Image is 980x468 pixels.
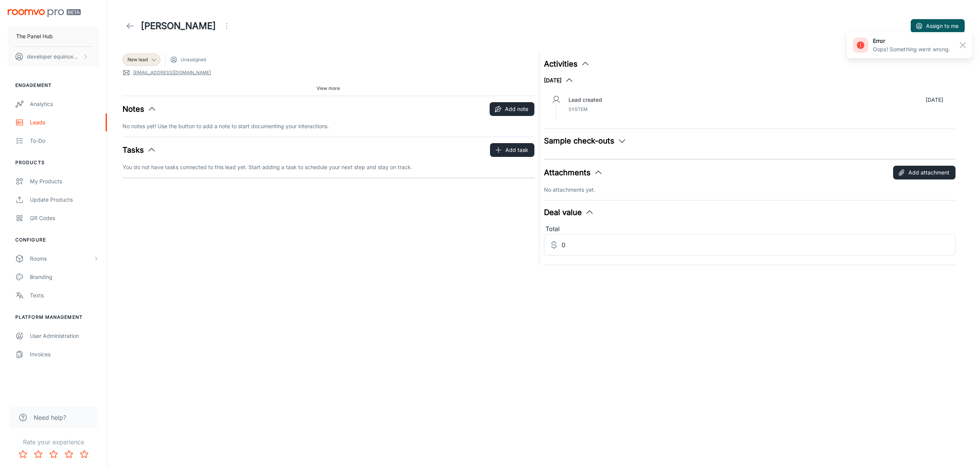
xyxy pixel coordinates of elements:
[544,76,574,85] button: [DATE]
[30,118,99,127] div: Leads
[122,54,160,66] div: New lead
[122,163,534,171] p: You do not have tasks connected to this lead yet. Start adding a task to schedule your next step ...
[27,52,81,61] p: developer equinoxcell
[490,102,534,116] button: Add note
[30,291,99,300] div: Texts
[30,254,93,263] div: Rooms
[219,18,234,34] button: Open menu
[314,83,343,94] button: View more
[30,273,99,281] div: Branding
[8,47,99,67] button: developer equinoxcell
[30,100,99,108] div: Analytics
[8,9,81,17] img: Roomvo PRO Beta
[122,103,157,115] button: Notes
[127,56,148,63] span: New lead
[30,214,99,222] div: QR Codes
[490,143,534,157] button: Add task
[544,207,594,218] button: Deal value
[122,122,534,130] p: No notes yet! Use the button to add a note to start documenting your interactions.
[544,224,956,234] div: Total
[133,69,211,76] a: [EMAIL_ADDRESS][DOMAIN_NAME]
[893,166,955,179] button: Add attachment
[30,137,99,145] div: To-do
[911,19,965,33] button: Assign to me
[873,45,950,54] p: Oops! Something went wrong.
[141,19,216,33] h1: [PERSON_NAME]
[181,56,206,63] span: Unassigned
[544,58,590,70] button: Activities
[544,186,956,194] p: No attachments yet.
[122,144,156,156] button: Tasks
[544,135,627,147] button: Sample check-outs
[568,106,588,112] span: System
[30,177,99,186] div: My Products
[873,37,950,45] h6: error
[562,234,956,256] input: Estimated deal value
[544,167,603,178] button: Attachments
[317,85,340,92] span: View more
[568,96,602,104] p: Lead created
[16,32,53,41] p: The Panel Hub
[926,96,943,104] p: [DATE]
[8,26,99,46] button: The Panel Hub
[30,196,99,204] div: Update Products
